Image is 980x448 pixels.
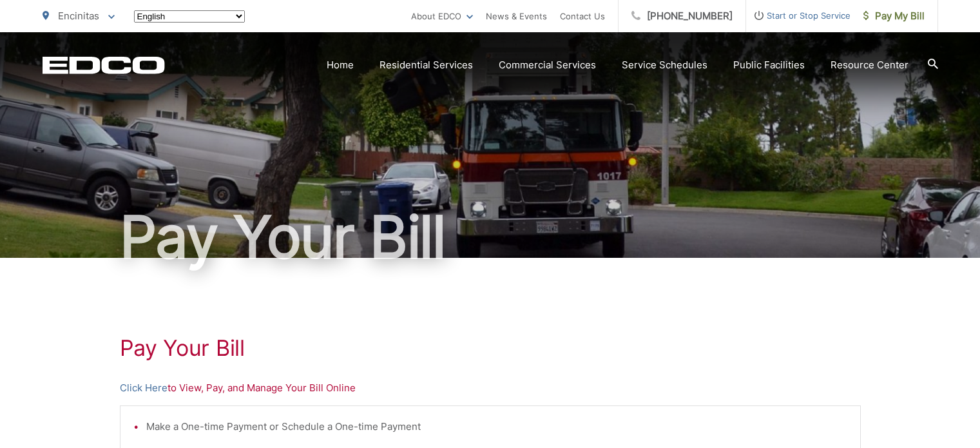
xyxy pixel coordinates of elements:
[134,10,245,23] select: Select a language
[560,8,605,24] a: Contact Us
[831,57,908,73] a: Resource Center
[146,419,847,434] li: Make a One-time Payment or Schedule a One-time Payment
[120,380,168,396] a: Click Here
[120,380,861,396] p: to View, Pay, and Manage Your Bill Online
[327,57,354,73] a: Home
[733,57,805,73] a: Public Facilities
[120,335,861,361] h1: Pay Your Bill
[43,205,938,269] h1: Pay Your Bill
[380,57,473,73] a: Residential Services
[486,8,547,24] a: News & Events
[411,8,473,24] a: About EDCO
[58,10,99,22] span: Encinitas
[499,57,596,73] a: Commercial Services
[43,56,165,74] a: EDCD logo. Return to the homepage.
[863,8,925,24] span: Pay My Bill
[622,57,707,73] a: Service Schedules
